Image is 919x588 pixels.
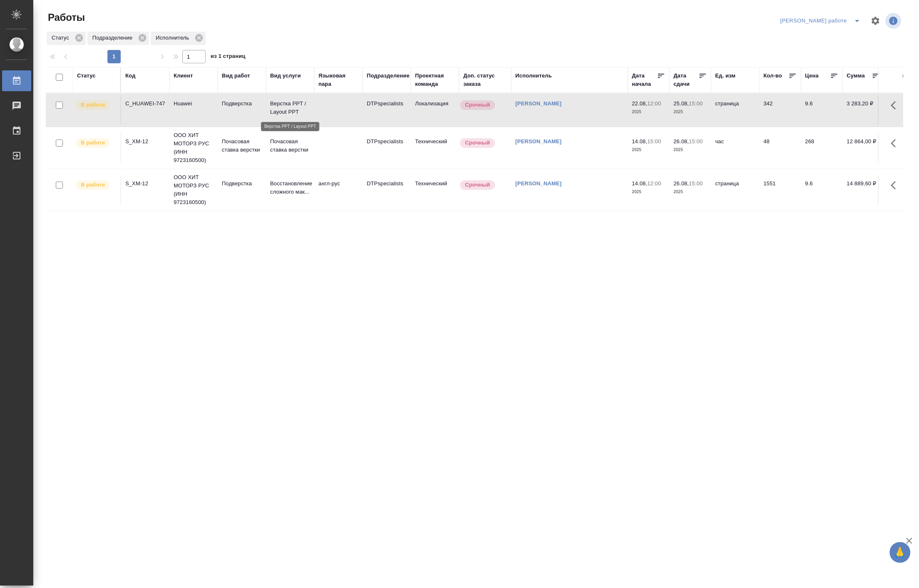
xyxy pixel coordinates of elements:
[886,95,906,115] button: Здесь прячутся важные кнопки
[87,32,149,45] div: Подразделение
[75,179,116,191] div: Исполнитель выполняет работу
[674,72,699,88] div: Дата сдачи
[125,72,135,80] div: Код
[367,72,410,80] div: Подразделение
[715,72,736,80] div: Ед. изм
[516,138,562,145] a: [PERSON_NAME]
[843,175,884,204] td: 14 889,60 ₽
[222,100,262,108] p: Подверстка
[632,72,657,88] div: Дата начала
[689,138,703,145] p: 15:00
[463,72,507,88] div: Доп. статус заказа
[156,34,192,42] p: Исполнитель
[92,34,135,42] p: Подразделение
[363,133,411,162] td: DTPspecialists
[711,133,760,162] td: час
[886,13,903,29] span: Посмотреть информацию
[465,139,490,147] p: Срочный
[81,139,105,147] p: В работе
[890,542,911,563] button: 🙏
[270,179,310,196] p: Восстановление сложного мак...
[648,138,661,145] p: 15:00
[411,175,459,204] td: Технический
[760,95,801,125] td: 342
[632,100,648,107] p: 22.08,
[125,179,165,188] div: S_XM-12
[81,181,105,189] p: В работе
[46,11,85,24] span: Работы
[174,173,214,207] p: ООО ХИТ МОТОРЗ РУС (ИНН 9723160500)
[465,181,490,189] p: Срочный
[648,180,661,187] p: 12:00
[689,100,703,107] p: 15:00
[363,175,411,204] td: DTPspecialists
[764,72,782,80] div: Кол-во
[52,34,72,42] p: Статус
[866,11,886,31] span: Настроить таблицу
[319,72,359,88] div: Языковая пара
[886,133,906,153] button: Здесь прячутся важные кнопки
[801,95,843,125] td: 9.6
[674,100,689,107] p: 25.08,
[174,131,214,164] p: ООО ХИТ МОТОРЗ РУС (ИНН 9723160500)
[270,137,310,154] p: Почасовая ставка верстки
[843,133,884,162] td: 12 864,00 ₽
[516,100,562,107] a: [PERSON_NAME]
[47,32,86,45] div: Статус
[632,188,665,196] p: 2025
[516,72,552,80] div: Исполнитель
[125,100,165,108] div: C_HUAWEI-747
[893,544,907,561] span: 🙏
[270,100,310,116] p: Верстка PPT / Layout PPT
[778,14,866,27] div: split button
[77,72,96,80] div: Статус
[415,72,455,88] div: Проектная команда
[75,137,116,149] div: Исполнитель выполняет работу
[674,108,707,116] p: 2025
[151,32,206,45] div: Исполнитель
[516,180,562,187] a: [PERSON_NAME]
[632,146,665,154] p: 2025
[222,137,262,154] p: Почасовая ставка верстки
[843,95,884,125] td: 3 283,20 ₽
[760,175,801,204] td: 1551
[270,72,301,80] div: Вид услуги
[648,100,661,107] p: 12:00
[465,101,490,109] p: Срочный
[760,133,801,162] td: 48
[632,180,648,187] p: 14.08,
[363,95,411,125] td: DTPspecialists
[711,175,760,204] td: страница
[801,175,843,204] td: 9.6
[674,146,707,154] p: 2025
[222,72,250,80] div: Вид работ
[632,138,648,145] p: 14.08,
[174,72,193,80] div: Клиент
[674,180,689,187] p: 26.08,
[711,95,760,125] td: страница
[801,133,843,162] td: 268
[886,175,906,195] button: Здесь прячутся важные кнопки
[314,175,363,204] td: англ-рус
[847,72,865,80] div: Сумма
[674,188,707,196] p: 2025
[211,51,246,63] span: из 1 страниц
[632,108,665,116] p: 2025
[805,72,819,80] div: Цена
[174,100,214,108] p: Huawei
[411,133,459,162] td: Технический
[411,95,459,125] td: Локализация
[125,137,165,146] div: S_XM-12
[75,100,116,111] div: Исполнитель выполняет работу
[689,180,703,187] p: 15:00
[222,179,262,188] p: Подверстка
[674,138,689,145] p: 26.08,
[81,101,105,109] p: В работе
